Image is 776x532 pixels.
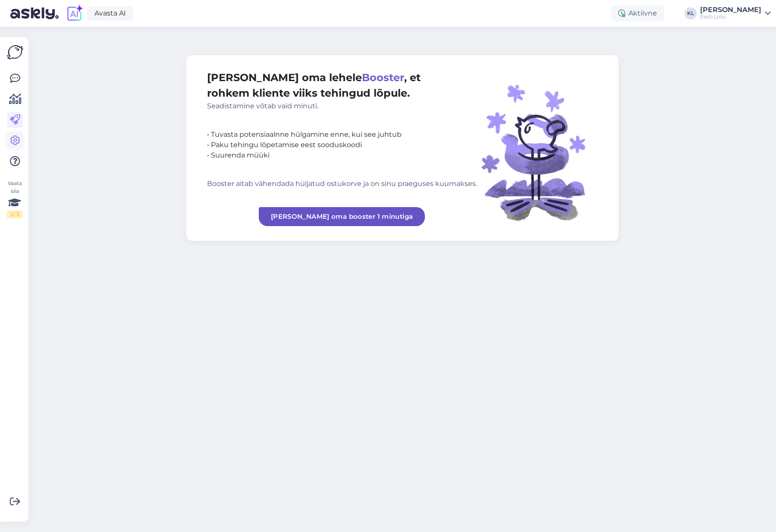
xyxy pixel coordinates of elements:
div: KL [685,7,697,19]
div: Seadistamine võtab vaid minuti. [207,101,477,111]
a: [PERSON_NAME]Eesti Loto [700,6,771,20]
div: • Tuvasta potensiaalnne hülgamine enne, kui see juhtub [207,129,477,140]
img: explore-ai [66,4,84,22]
div: • Suurenda müüki [207,150,477,161]
div: Eesti Loto [700,13,761,20]
a: Avasta AI [87,6,133,21]
div: Booster aitab vähendada hüljatud ostukorve ja on sinu praeguses kuumakses. [207,179,477,189]
div: [PERSON_NAME] [700,6,761,13]
div: Vaata siia [7,179,22,218]
div: 2 / 3 [7,211,22,218]
img: Askly Logo [7,44,23,60]
img: illustration [477,70,598,226]
div: • Paku tehingu lõpetamise eest sooduskoodi [207,140,477,150]
a: [PERSON_NAME] oma booster 1 minutiga [259,207,425,226]
div: Aktiivne [611,6,664,21]
div: [PERSON_NAME] oma lehele , et rohkem kliente viiks tehingud lõpule. [207,70,477,111]
span: Booster [362,71,404,84]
